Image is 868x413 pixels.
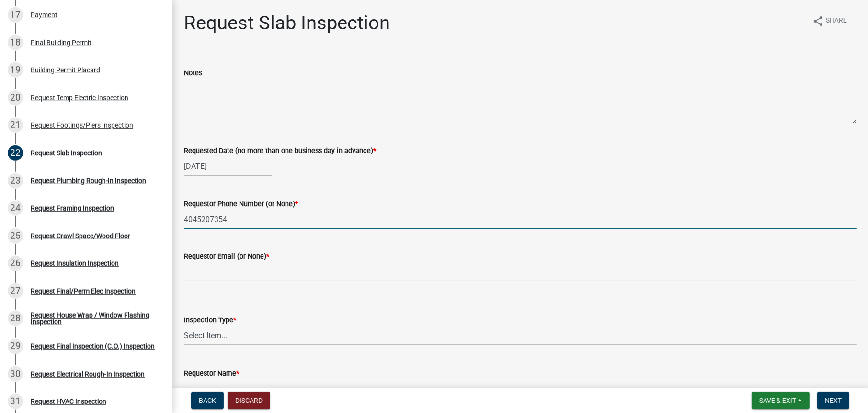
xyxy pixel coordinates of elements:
div: 24 [8,201,23,216]
span: Next [825,397,842,404]
label: Inspection Type [184,317,236,324]
div: 22 [8,145,23,161]
span: Save & Exit [759,397,796,404]
div: Request HVAC Inspection [31,398,106,405]
div: 21 [8,118,23,133]
label: Requestor Name [184,370,239,377]
div: Request Final/Perm Elec Inspection [31,288,136,295]
div: Final Building Permit [31,39,91,46]
span: Share [826,15,847,27]
div: Request Footings/Piers Inspection [31,122,133,129]
div: 29 [8,339,23,354]
button: Discard [228,392,270,409]
div: Request Framing Inspection [31,205,114,212]
div: Payment [31,12,57,18]
div: Request Slab Inspection [31,150,102,156]
div: Request Temp Electric Inspection [31,94,128,101]
div: Request Final Inspection (C.O.) Inspection [31,343,155,350]
span: Back [199,397,216,404]
label: Requested Date (no more than one business day in advance) [184,148,376,154]
div: 23 [8,173,23,189]
button: Next [817,392,849,409]
div: 18 [8,35,23,50]
div: Request House Wrap / Window Flashing Inspection [31,312,157,325]
div: 28 [8,311,23,326]
input: mm/dd/yyyy [184,156,272,176]
div: 17 [8,7,23,23]
label: Requestor Email (or None) [184,253,269,260]
label: Requestor Phone Number (or None) [184,201,298,208]
button: shareShare [805,12,855,30]
div: 26 [8,256,23,271]
button: Save & Exit [752,392,810,409]
button: Back [191,392,224,409]
div: 30 [8,366,23,382]
div: Request Plumbing Rough-In Inspection [31,177,146,184]
div: 25 [8,228,23,244]
h1: Request Slab Inspection [184,12,390,35]
div: 20 [8,90,23,106]
div: 19 [8,62,23,78]
div: Building Permit Placard [31,67,100,73]
div: 27 [8,283,23,299]
i: share [812,15,824,27]
label: Notes [184,70,202,77]
div: Request Crawl Space/Wood Floor [31,233,130,239]
div: 31 [8,394,23,409]
div: Request Insulation Inspection [31,260,119,267]
div: Request Electrical Rough-In Inspection [31,371,145,378]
